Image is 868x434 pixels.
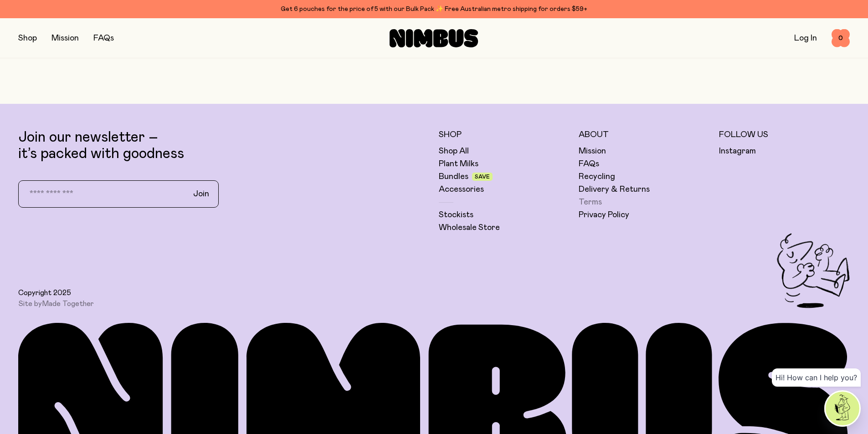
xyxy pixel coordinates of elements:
[186,184,216,204] button: Join
[18,288,71,297] span: Copyright 2025
[439,222,500,233] a: Wholesale Store
[826,392,859,425] img: agent
[439,171,468,182] a: Bundles
[439,158,478,169] a: Plant Milks
[42,300,94,307] a: Made Together
[719,129,850,140] h5: Follow Us
[93,34,114,42] a: FAQs
[772,368,861,387] div: Hi! How can I help you?
[579,184,650,195] a: Delivery & Returns
[439,209,473,220] a: Stockists
[579,158,599,169] a: FAQs
[719,146,756,157] a: Instagram
[18,299,94,308] span: Site by
[579,209,629,220] a: Privacy Policy
[439,129,570,140] h5: Shop
[579,129,710,140] h5: About
[475,174,490,179] span: Save
[579,146,606,157] a: Mission
[439,146,469,157] a: Shop All
[832,29,850,47] button: 0
[51,34,79,42] a: Mission
[193,189,209,199] span: Join
[579,171,615,182] a: Recycling
[579,197,602,208] a: Terms
[794,34,817,42] a: Log In
[18,4,850,15] div: Get 6 pouches for the price of 5 with our Bulk Pack ✨ Free Australian metro shipping for orders $59+
[18,129,430,162] p: Join our newsletter – it’s packed with goodness
[439,184,484,195] a: Accessories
